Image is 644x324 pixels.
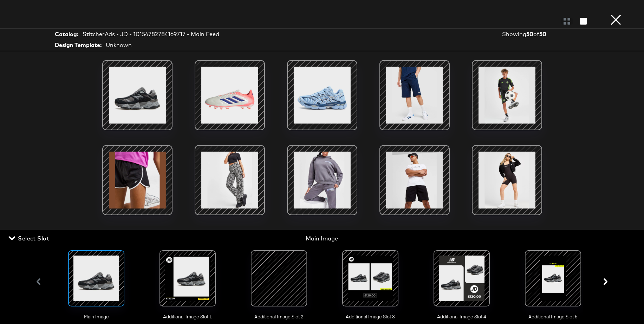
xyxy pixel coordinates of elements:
strong: Catalog: [55,30,78,38]
span: Additional Image Slot 3 [335,313,405,320]
div: Showing of [502,30,577,38]
span: Additional Image Slot 1 [152,313,223,320]
span: Additional Image Slot 5 [518,313,588,320]
button: Select Slot [7,233,52,243]
div: Unknown [106,41,132,49]
span: Additional Image Slot 2 [244,313,314,320]
strong: 50 [526,31,533,38]
div: Main Image [219,234,425,243]
div: StitcherAds - JD - 10154782784169717 - Main Feed [83,30,219,38]
span: Main Image [61,313,131,320]
strong: 50 [539,31,546,38]
strong: Design Template: [55,41,102,49]
span: Select Slot [10,233,49,243]
span: Additional Image Slot 4 [427,313,497,320]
